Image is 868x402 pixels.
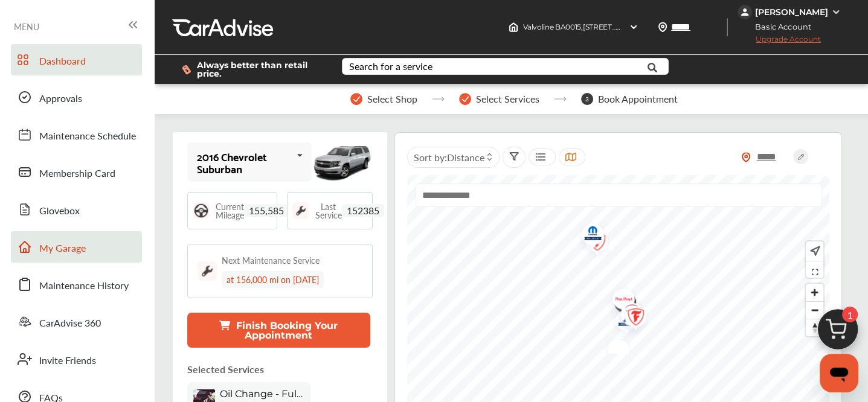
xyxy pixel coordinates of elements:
iframe: Button to launch messaging window [820,354,858,392]
img: logo-jiffylube.png [612,296,644,334]
button: Zoom in [806,284,823,301]
img: maintenance_logo [198,261,217,281]
span: Membership Card [39,166,115,182]
img: header-divider.bc55588e.svg [727,18,728,36]
span: Maintenance Schedule [39,129,136,144]
span: Last Service [315,202,342,219]
span: Reset bearing to north [806,319,823,336]
img: logo-pepboys.png [603,282,635,321]
img: dollor_label_vector.a70140d1.svg [182,65,191,75]
p: Selected Services [187,362,264,376]
span: Book Appointment [598,94,678,104]
span: Current Mileage [216,202,244,219]
span: Always better than retail price. [197,61,323,78]
img: stepper-checkmark.b5569197.svg [350,93,362,105]
div: Search for a service [349,62,432,71]
span: Zoom out [806,302,823,319]
img: logo-firestone.png [616,300,648,338]
div: 2016 Chevrolet Suburban [197,150,292,174]
div: Map marker [605,286,635,323]
span: Select Shop [367,94,417,104]
span: My Garage [39,241,86,257]
span: Basic Account [739,21,820,33]
div: Map marker [573,218,603,252]
span: 155,585 [244,204,289,217]
span: Maintenance History [39,278,129,294]
button: Finish Booking Your Appointment [187,313,371,348]
img: logo-mrtire.png [599,331,631,356]
div: Map marker [612,299,642,334]
img: logo-goodyear.png [612,299,644,334]
span: Select Services [476,94,539,104]
span: Invite Friends [39,353,96,369]
a: Maintenance History [11,269,142,300]
img: stepper-arrow.e24c07c6.svg [554,97,567,101]
span: Dashboard [39,54,86,69]
div: Map marker [577,225,607,263]
span: Approvals [39,91,82,107]
span: MENU [14,22,39,31]
span: Valvoline BA0015 , [STREET_ADDRESS][PERSON_NAME] [GEOGRAPHIC_DATA] , DE 19901-3939 [523,22,844,31]
img: jVpblrzwTbfkPYzPPzSLxeg0AAAAASUVORK5CYII= [738,5,752,19]
a: Approvals [11,81,142,113]
img: location_vector.a44bc228.svg [658,22,667,32]
a: CarAdvise 360 [11,306,142,337]
div: at 156,000 mi on [DATE] [222,271,324,288]
span: Upgrade Account [738,34,821,49]
img: logo-mopar.png [573,218,605,252]
a: Invite Friends [11,343,142,375]
div: Map marker [603,282,634,321]
button: Zoom out [806,301,823,319]
a: My Garage [11,231,142,263]
img: cart_icon.3d0951e8.svg [809,304,867,362]
div: Map marker [606,304,637,338]
a: Membership Card [11,156,142,188]
img: mobile_10605_st0640_046.jpg [312,139,373,185]
img: header-down-arrow.9dd2ce7d.svg [629,22,638,32]
button: Reset bearing to north [806,319,823,336]
div: [PERSON_NAME] [755,7,828,18]
a: Dashboard [11,44,142,75]
img: WGsFRI8htEPBVLJbROoPRyZpYNWhNONpIPPETTm6eUC0GeLEiAAAAAElFTkSuQmCC [831,7,841,17]
img: location_vector_orange.38f05af8.svg [741,152,751,162]
div: Map marker [616,300,646,338]
img: stepper-arrow.e24c07c6.svg [432,97,445,101]
span: Glovebox [39,203,80,219]
span: Sort by : [414,150,484,164]
div: Next Maintenance Service [222,254,320,266]
span: 1 [842,307,858,322]
img: stepper-checkmark.b5569197.svg [459,93,471,105]
span: 152385 [342,204,384,217]
img: header-home-logo.8d720a4f.svg [509,22,518,32]
img: steering_logo [193,202,210,219]
span: Oil Change - Full-synthetic [220,388,304,400]
span: Distance [447,150,484,164]
img: logo-mopar.png [606,304,638,338]
a: Maintenance Schedule [11,119,142,150]
img: recenter.ce011a49.svg [808,244,820,258]
span: CarAdvise 360 [39,316,101,331]
a: Glovebox [11,194,142,225]
span: 3 [581,93,593,105]
img: maintenance_logo [292,202,309,219]
div: Map marker [599,331,629,356]
div: Map marker [612,296,642,334]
